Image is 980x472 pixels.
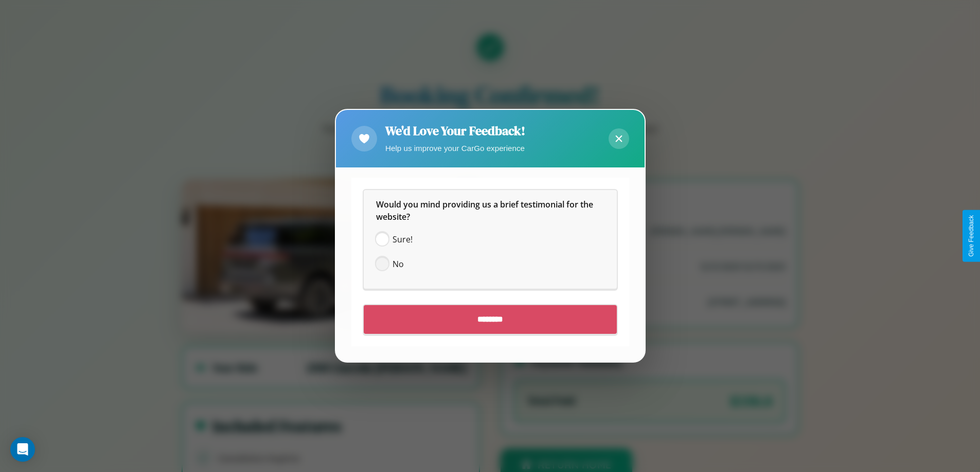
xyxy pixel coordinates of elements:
[10,437,35,462] div: Open Intercom Messenger
[393,234,413,246] span: Sure!
[968,215,975,257] div: Give Feedback
[385,122,525,139] h2: We'd Love Your Feedback!
[385,141,525,155] p: Help us improve your CarGo experience
[393,258,404,271] span: No
[376,199,595,223] span: Would you mind providing us a brief testimonial for the website?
